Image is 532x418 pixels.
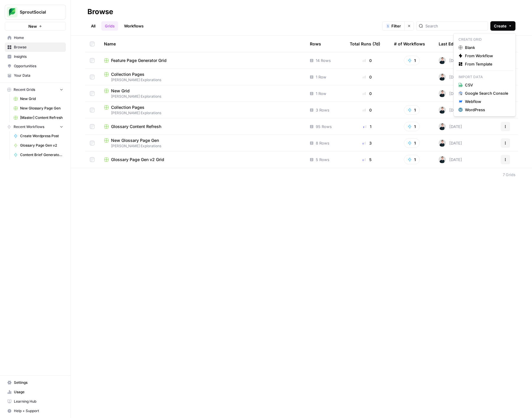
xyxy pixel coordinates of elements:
[391,23,401,29] span: Filter
[14,399,63,404] span: Learning Hub
[350,58,385,63] div: 0
[494,23,507,29] span: Create
[121,21,147,31] a: Workflows
[425,23,485,29] input: Search
[316,58,331,63] span: 14 Rows
[111,137,159,143] span: New Glossary Page Gen
[316,74,326,80] span: 1 Row
[104,77,300,83] span: [PERSON_NAME] Explorations
[456,73,513,81] p: Import Data
[439,156,446,163] img: n9xndi5lwoeq5etgtp70d9fpgdjr
[439,90,446,97] img: n9xndi5lwoeq5etgtp70d9fpgdjr
[503,172,515,178] div: 7 Grids
[404,105,420,115] button: 1
[11,131,66,141] a: Create Wordpress Post
[5,71,66,80] a: Your Data
[104,88,300,99] a: New Grid[PERSON_NAME] Explorations
[104,71,300,83] a: Collection Pages[PERSON_NAME] Explorations
[382,21,404,31] button: 1Filter
[404,155,420,164] button: 1
[5,61,66,71] a: Opportunities
[20,9,56,15] span: SproutSocial
[14,45,63,50] span: Browse
[14,380,63,385] span: Settings
[5,42,66,52] a: Browse
[111,157,164,163] span: Glossary Page Gen v2 Grid
[350,140,385,146] div: 3
[111,71,144,77] span: Collection Pages
[316,91,326,96] span: 1 Row
[439,106,446,114] img: n9xndi5lwoeq5etgtp70d9fpgdjr
[439,73,446,81] img: n9xndi5lwoeq5etgtp70d9fpgdjr
[465,82,508,88] span: CSV
[439,123,462,130] div: [DATE]
[439,140,462,147] div: [DATE]
[350,74,385,80] div: 0
[14,124,44,130] span: Recent Workflows
[387,24,389,28] span: 1
[104,104,300,116] a: Collection Pages[PERSON_NAME] Explorations
[5,406,66,416] button: Help + Support
[5,33,66,42] a: Home
[20,96,63,101] span: New Grid
[11,150,66,160] a: Content Brief Generator (Updated)
[350,107,385,113] div: 0
[104,157,300,163] a: Glossary Page Gen v2 Grid
[11,104,66,113] a: New Glossary Page Gen
[104,143,300,149] span: [PERSON_NAME] Explorations
[111,124,161,130] span: Glossary Content Refresh
[111,104,144,110] span: Collection Pages
[490,21,515,31] button: Create
[316,140,329,146] span: 8 Rows
[5,52,66,61] a: Insights
[350,124,385,130] div: 1
[316,124,332,130] span: 95 Rows
[104,36,300,52] div: Name
[350,91,385,96] div: 0
[20,133,63,139] span: Create Wordpress Post
[404,122,420,131] button: 1
[11,141,66,150] a: Glossary Page Gen v2
[439,156,462,163] div: [DATE]
[104,110,300,116] span: [PERSON_NAME] Explorations
[465,61,508,67] span: From Template
[465,107,508,113] div: WordPress
[350,157,385,163] div: 5
[14,54,63,59] span: Insights
[104,94,300,99] span: [PERSON_NAME] Explorations
[439,90,462,97] div: [DATE]
[439,73,462,81] div: [DATE]
[5,22,66,31] button: New
[316,107,329,113] span: 3 Rows
[5,5,66,19] button: Workspace: SproutSocial
[386,24,390,28] div: 1
[465,99,508,104] div: Webflow
[453,33,516,117] div: Create
[439,123,446,130] img: n9xndi5lwoeq5etgtp70d9fpgdjr
[439,57,446,64] img: n9xndi5lwoeq5etgtp70d9fpgdjr
[11,113,66,122] a: [Master] Content Refresh
[465,53,508,59] span: From Workflow
[111,88,130,94] span: New Grid
[404,56,420,65] button: 1
[439,140,446,147] img: n9xndi5lwoeq5etgtp70d9fpgdjr
[7,7,17,17] img: SproutSocial Logo
[20,115,63,120] span: [Master] Content Refresh
[465,90,508,96] div: Google Search Console
[350,36,380,52] div: Total Runs (7d)
[20,106,63,111] span: New Glossary Page Gen
[101,21,118,31] a: Grids
[465,45,508,50] span: Blank
[14,408,63,414] span: Help + Support
[5,122,66,131] button: Recent Workflows
[439,36,461,52] div: Last Edited
[5,85,66,94] button: Recent Grids
[439,57,462,64] div: [DATE]
[104,137,300,149] a: New Glossary Page Gen[PERSON_NAME] Explorations
[439,106,462,114] div: [DATE]
[5,397,66,406] a: Learning Hub
[104,124,300,130] a: Glossary Content Refresh
[316,157,329,163] span: 5 Rows
[87,7,113,17] div: Browse
[310,36,321,52] div: Rows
